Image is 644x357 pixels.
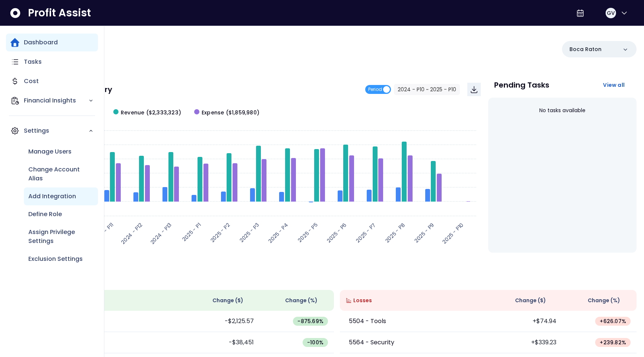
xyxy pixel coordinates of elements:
[28,228,94,246] p: Assign Privilege Settings
[603,81,625,89] span: View all
[24,77,39,86] p: Cost
[441,221,465,245] text: 2025 - P10
[569,45,602,53] p: Boca Raton
[600,317,626,325] span: + 626.07 %
[28,192,76,201] p: Add Integration
[488,332,562,353] td: +$339.23
[24,126,88,135] p: Settings
[349,338,394,347] p: 5564 - Security
[297,317,323,325] span: -875.69 %
[588,297,620,304] span: Change (%)
[368,85,382,94] span: Period
[149,221,173,246] text: 2024 - P13
[515,297,546,304] span: Change ( $ )
[28,210,62,219] p: Define Role
[494,101,631,120] div: No tasks available
[296,221,319,244] text: 2025 - P5
[181,221,203,243] text: 2025 - P1
[120,221,144,246] text: 2024 - P12
[238,221,261,244] text: 2025 - P3
[467,83,481,96] button: Download
[28,255,83,263] p: Exclusion Settings
[383,221,407,244] text: 2025 - P8
[349,317,386,326] p: 5504 - Tools
[24,96,88,105] p: Financial Insights
[186,311,260,332] td: -$2,125.57
[354,221,378,244] text: 2025 - P7
[209,221,231,244] text: 2025 - P2
[494,81,549,89] p: Pending Tasks
[28,165,94,183] p: Change Account Alias
[24,57,42,66] p: Tasks
[394,84,460,95] button: 2024 - P10 ~ 2025 - P10
[212,297,243,304] span: Change ( $ )
[285,297,318,304] span: Change (%)
[600,339,626,346] span: + 239.82 %
[202,109,259,117] span: Expense ($1,859,980)
[266,221,290,244] text: 2025 - P4
[28,6,91,20] span: Profit Assist
[325,221,348,244] text: 2025 - P6
[24,38,58,47] p: Dashboard
[607,9,615,17] span: GV
[37,274,637,281] p: Wins & Losses
[121,109,181,117] span: Revenue ($2,333,323)
[186,332,260,353] td: -$38,451
[307,339,323,346] span: -100 %
[597,78,631,92] button: View all
[353,297,372,304] span: Losses
[413,221,436,244] text: 2025 - P9
[28,147,72,156] p: Manage Users
[488,311,562,332] td: +$74.94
